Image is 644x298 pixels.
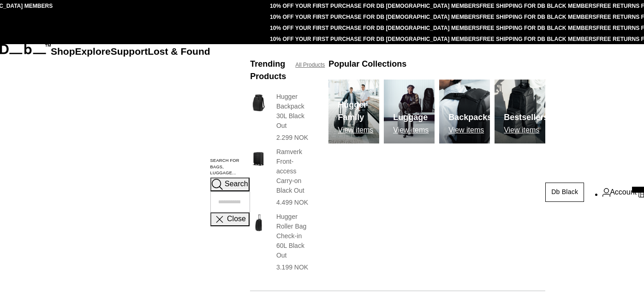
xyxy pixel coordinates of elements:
h3: Bestsellers [504,111,548,124]
img: Db [495,80,545,143]
a: FREE SHIPPING FOR DB BLACK MEMBERS [480,14,596,20]
span: 2.299 NOK [276,134,308,141]
a: Db Luggage View items [384,80,435,143]
img: Ramverk Front-access Carry-on Black Out [250,147,267,169]
h3: Luggage [393,111,429,124]
a: Db Hugger Family View items [328,80,379,143]
a: 10% OFF YOUR FIRST PURCHASE FOR DB [DEMOGRAPHIC_DATA] MEMBERS [270,14,479,20]
img: Db [439,80,490,143]
p: View items [504,126,548,134]
a: All Products [295,61,325,69]
span: Search [225,180,248,188]
span: Account [610,187,637,198]
a: Explore [75,46,111,57]
a: Shop [51,46,75,57]
a: Support [111,46,148,57]
p: View items [393,126,429,134]
a: Account [602,187,637,198]
p: View items [338,126,379,134]
img: Hugger Backpack 30L Black Out [250,92,267,114]
p: View items [448,126,492,134]
label: Search for Bags, Luggage... [210,158,250,177]
a: FREE SHIPPING FOR DB BLACK MEMBERS [480,25,596,31]
button: Search [210,178,250,191]
h3: Popular Collections [328,58,406,70]
h3: Ramverk Front-access Carry-on Black Out [276,147,310,195]
a: 10% OFF YOUR FIRST PURCHASE FOR DB [DEMOGRAPHIC_DATA] MEMBERS [270,3,479,9]
a: Db Black [545,183,584,202]
a: Lost & Found [148,46,210,57]
span: Close [227,215,246,223]
h3: Hugger Backpack 30L Black Out [276,92,310,131]
a: Db Backpacks View items [439,80,490,143]
span: 4.499 NOK [276,199,308,206]
h3: Backpacks [448,111,492,124]
img: Db [384,80,435,143]
a: Hugger Backpack 30L Black Out Hugger Backpack 30L Black Out 2.299 NOK [250,92,310,143]
h3: Trending Products [250,58,286,83]
h3: Hugger Family [338,99,379,124]
a: Hugger Roller Bag Check-in 60L Black Out Hugger Roller Bag Check-in 60L Black Out 3.199 NOK [250,212,310,272]
span: 3.199 NOK [276,264,308,271]
h3: Hugger Roller Bag Check-in 60L Black Out [276,212,310,260]
a: 10% OFF YOUR FIRST PURCHASE FOR DB [DEMOGRAPHIC_DATA] MEMBERS [270,36,479,42]
img: Hugger Roller Bag Check-in 60L Black Out [250,212,267,234]
img: Db [328,80,379,143]
a: FREE SHIPPING FOR DB BLACK MEMBERS [480,36,596,42]
button: Close [210,212,250,226]
a: 10% OFF YOUR FIRST PURCHASE FOR DB [DEMOGRAPHIC_DATA] MEMBERS [270,25,479,31]
a: Db Bestsellers View items [495,80,545,143]
a: FREE SHIPPING FOR DB BLACK MEMBERS [480,3,596,9]
a: Ramverk Front-access Carry-on Black Out Ramverk Front-access Carry-on Black Out 4.499 NOK [250,147,310,207]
